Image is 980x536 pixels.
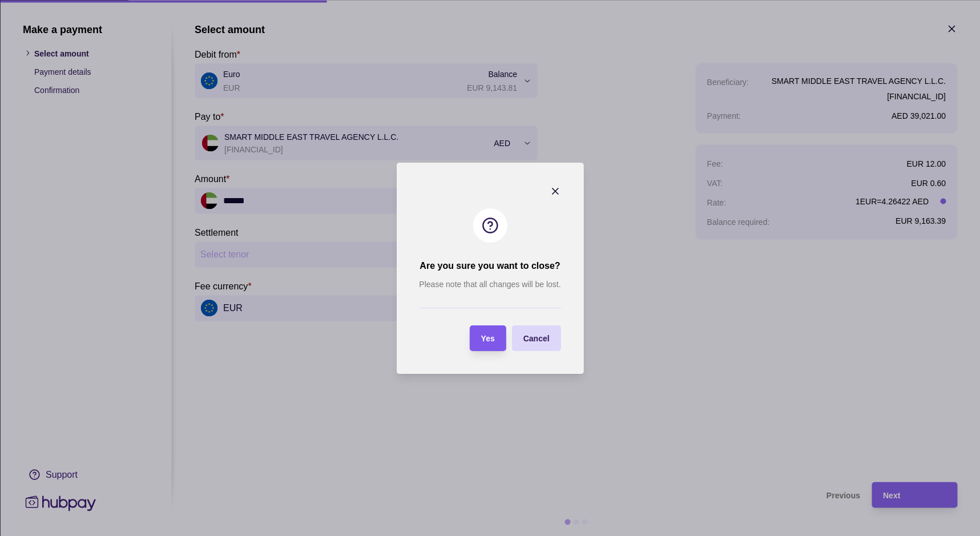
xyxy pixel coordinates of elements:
h2: Are you sure you want to close? [420,260,560,272]
button: Cancel [512,325,561,351]
p: Please note that all changes will be lost. [419,278,560,291]
button: Yes [470,325,506,351]
span: Yes [481,334,495,343]
span: Cancel [523,334,550,343]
